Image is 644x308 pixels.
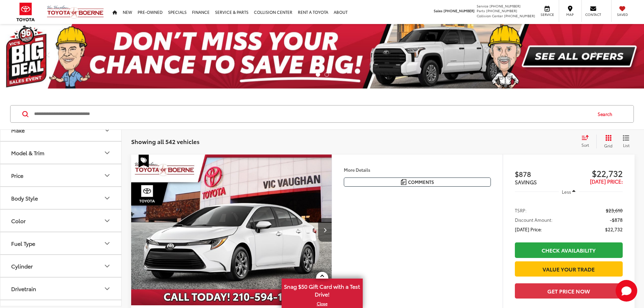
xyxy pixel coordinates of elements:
button: DrivetrainDrivetrain [0,278,122,300]
span: Service [477,3,488,8]
button: Get Price Now [515,283,623,299]
span: Discount Amount: [515,216,553,223]
span: $22,732 [605,226,623,233]
button: Less [559,186,579,198]
img: 2025 Toyota Corolla LE [131,155,332,306]
button: Grid View [596,135,618,148]
span: Collision Center [477,13,503,18]
span: [PHONE_NUMBER] [490,3,521,8]
div: Make [103,126,111,134]
span: Contact [585,12,601,17]
img: Vic Vaughan Toyota of Boerne [47,5,104,19]
button: Fuel TypeFuel Type [0,232,122,254]
div: Drivetrain [103,285,111,293]
span: Map [563,12,577,17]
button: ColorColor [0,210,122,232]
button: CylinderCylinder [0,255,122,277]
span: [DATE] Price: [590,177,623,185]
button: Next image [318,218,332,242]
span: Comments [408,179,434,185]
span: $22,732 [569,168,623,178]
div: Model & Trim [103,149,111,157]
img: Comments [401,179,406,185]
span: Showing all 542 vehicles [131,137,199,145]
input: Search by Make, Model, or Keyword [33,106,591,122]
span: $23,610 [606,207,623,214]
button: Model & TrimModel & Trim [0,142,122,164]
a: Check Availability [515,242,623,258]
span: [PHONE_NUMBER] [486,8,517,13]
div: Cylinder [103,262,111,270]
div: Price [11,172,23,179]
div: Fuel Type [11,240,35,246]
button: Search [591,105,622,122]
svg: Start Chat [616,280,637,302]
span: TSRP: [515,207,527,214]
button: Select sort value [578,135,596,148]
span: Less [562,189,571,195]
button: PricePrice [0,164,122,186]
span: [PHONE_NUMBER] [504,13,535,18]
span: SAVINGS [515,178,537,186]
span: -$878 [610,216,623,223]
span: Snag $50 Gift Card with a Test Drive! [282,279,362,300]
button: Toggle Chat Window [616,280,637,302]
div: Price [103,171,111,180]
div: Drivetrain [11,285,36,292]
span: [PHONE_NUMBER] [444,8,475,13]
div: 2025 Toyota Corolla LE 0 [131,155,332,305]
span: Sort [581,142,589,148]
div: Cylinder [11,263,33,269]
span: Saved [615,12,630,17]
button: Body StyleBody Style [0,187,122,209]
span: $878 [515,169,569,179]
span: Sales [434,8,443,13]
div: Make [11,127,25,133]
a: Value Your Trade [515,261,623,277]
a: 2025 Toyota Corolla LE2025 Toyota Corolla LE2025 Toyota Corolla LE2025 Toyota Corolla LE [131,155,332,305]
span: List [623,142,629,148]
h4: More Details [344,167,491,172]
div: Body Style [103,194,111,202]
div: Fuel Type [103,239,111,247]
div: Body Style [11,195,38,201]
div: Model & Trim [11,149,44,156]
span: Grid [604,143,613,148]
div: Color [103,217,111,225]
button: Comments [344,177,491,187]
span: [DATE] Price: [515,226,542,233]
button: MakeMake [0,119,122,141]
div: Color [11,217,26,224]
span: Service [540,12,555,17]
span: Special [139,155,149,167]
span: Parts [477,8,485,13]
button: List View [618,135,635,148]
